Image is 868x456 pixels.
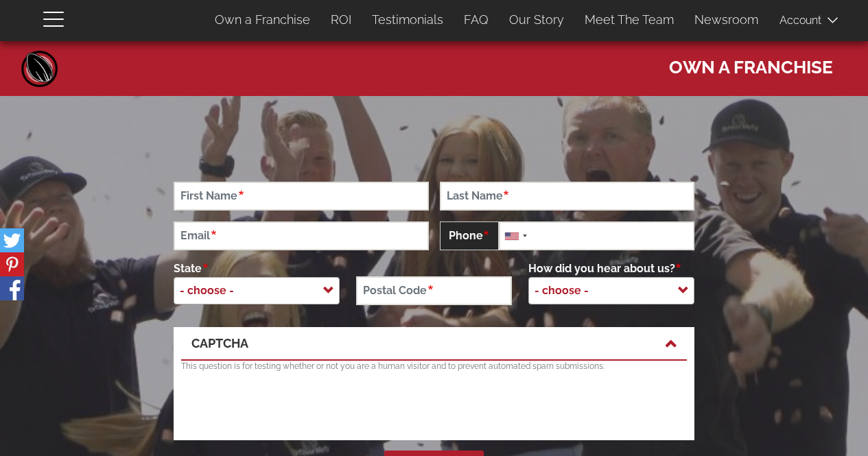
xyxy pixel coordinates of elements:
[174,262,209,275] span: State
[19,48,60,89] a: Home
[174,221,429,250] input: Email
[181,379,390,433] iframe: reCAPTCHA
[669,50,833,80] span: Own a Franchise
[174,277,248,304] span: - choose -
[528,262,682,275] span: How did you hear about us?
[529,277,602,304] span: - choose -
[440,182,695,211] input: Last Name
[191,335,677,352] a: CAPTCHA
[574,5,684,34] a: Meet The Team
[499,5,574,34] a: Our Story
[174,277,340,304] span: - choose -
[356,276,511,305] input: Postal Code
[500,222,531,250] div: United States: +1
[528,277,694,304] span: - choose -
[684,5,769,34] a: Newsroom
[440,221,499,250] span: Phone
[320,5,362,34] a: ROI
[204,5,320,34] a: Own a Franchise
[454,5,499,34] a: FAQ
[362,5,454,34] a: Testimonials
[181,361,687,372] p: This question is for testing whether or not you are a human visitor and to prevent automated spam...
[174,182,429,211] input: First Name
